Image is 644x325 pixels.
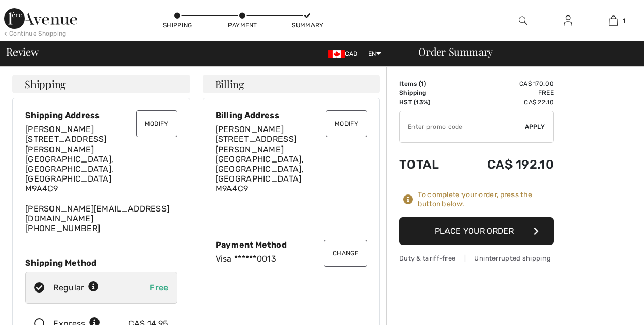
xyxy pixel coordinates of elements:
div: Billing Address [216,110,368,120]
a: 1 [591,14,635,27]
div: Summary [292,21,323,30]
span: [PERSON_NAME] [25,124,94,134]
div: Order Summary [406,46,638,57]
img: Canadian Dollar [328,50,345,58]
div: Regular [53,282,99,294]
button: Place Your Order [399,217,554,245]
button: Change [324,240,367,267]
td: HST (13%) [399,98,457,107]
div: Duty & tariff-free | Uninterrupted shipping [399,253,554,263]
input: Promo code [400,111,525,142]
button: Modify [326,110,367,137]
span: EN [368,50,381,57]
td: Shipping [399,88,457,98]
span: [PERSON_NAME] [216,124,284,134]
span: Shipping [25,79,66,89]
span: Apply [525,122,546,132]
div: Payment [227,21,258,30]
div: Payment Method [216,240,368,250]
td: CA$ 22.10 [457,98,554,107]
img: search the website [519,14,527,27]
span: 1 [623,16,625,25]
div: Shipping Method [25,258,177,268]
a: Sign In [555,14,581,27]
img: My Bag [609,14,618,27]
span: [STREET_ADDRESS][PERSON_NAME] [GEOGRAPHIC_DATA], [GEOGRAPHIC_DATA], [GEOGRAPHIC_DATA] M9A4C9 [216,134,304,193]
div: Shipping [162,21,193,30]
td: Total [399,147,457,182]
img: 1ère Avenue [4,8,77,29]
div: < Continue Shopping [4,29,67,38]
span: CAD [328,50,362,57]
button: Modify [136,110,177,137]
span: Free [150,283,168,293]
td: Items ( ) [399,79,457,88]
span: Billing [215,79,244,89]
div: To complete your order, press the button below. [418,190,554,209]
div: Shipping Address [25,110,177,120]
span: 1 [421,80,424,87]
td: CA$ 192.10 [457,147,554,182]
div: [PERSON_NAME][EMAIL_ADDRESS][DOMAIN_NAME] [PHONE_NUMBER] [25,124,177,233]
span: [STREET_ADDRESS][PERSON_NAME] [GEOGRAPHIC_DATA], [GEOGRAPHIC_DATA], [GEOGRAPHIC_DATA] M9A4C9 [25,134,113,193]
td: Free [457,88,554,98]
span: Review [6,46,39,57]
img: My Info [564,14,572,27]
td: CA$ 170.00 [457,79,554,88]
